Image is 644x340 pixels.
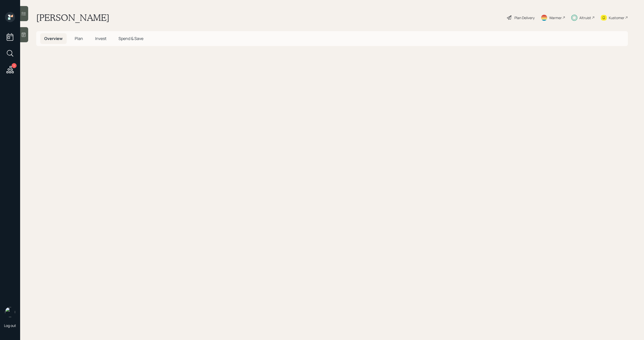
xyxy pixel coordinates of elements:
div: Warmer [549,15,562,20]
h1: [PERSON_NAME] [36,12,109,23]
span: Plan [75,36,83,41]
img: michael-russo-headshot.png [5,307,15,317]
span: Invest [95,36,106,41]
span: Spend & Save [118,36,143,41]
div: Altruist [579,15,591,20]
div: 1 [12,63,17,68]
div: Log out [4,323,16,328]
div: Plan Delivery [514,15,535,20]
div: Kustomer [609,15,624,20]
span: Overview [44,36,63,41]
